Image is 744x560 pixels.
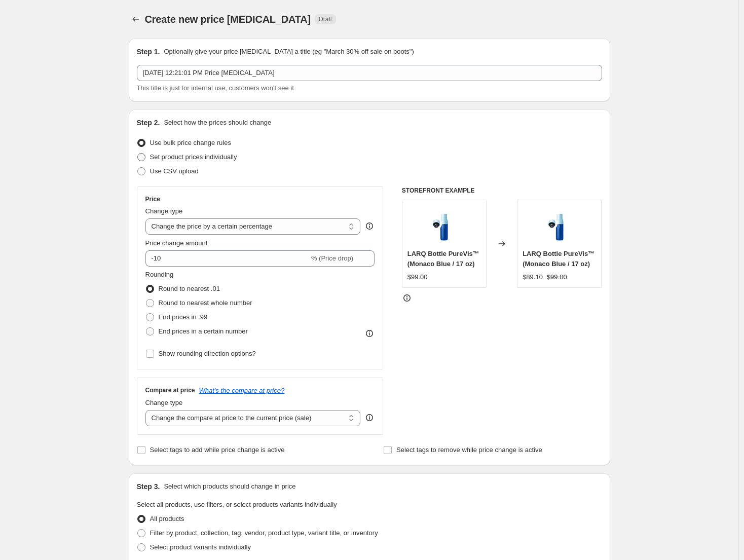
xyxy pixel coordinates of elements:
[547,272,567,282] strike: $99.00
[137,47,160,57] h2: Step 1.
[396,446,542,454] span: Select tags to remove while price change is active
[407,272,428,282] div: $99.00
[164,47,414,57] p: Optionally give your price [MEDICAL_DATA] a title (eg "March 30% off sale on boots")
[523,272,543,282] div: $89.10
[311,254,353,262] span: % (Price drop)
[159,285,220,292] span: Round to nearest .01
[319,15,332,23] span: Draft
[424,205,464,246] img: BDDG050A_80x.jpg
[145,399,183,406] span: Change type
[364,413,375,423] div: help
[199,387,285,394] button: What's the compare at price?
[137,65,602,81] input: 30% off holiday sale
[145,14,311,25] span: Create new price [MEDICAL_DATA]
[539,205,580,246] img: BDDG050A_80x.jpg
[150,139,231,146] span: Use bulk price change rules
[145,386,195,394] h3: Compare at price
[137,84,294,92] span: This title is just for internal use, customers won't see it
[129,12,143,26] button: Price change jobs
[150,153,237,161] span: Set product prices individually
[159,327,248,335] span: End prices in a certain number
[150,529,378,537] span: Filter by product, collection, tag, vendor, product type, variant title, or inventory
[159,350,256,357] span: Show rounding direction options?
[137,118,160,128] h2: Step 2.
[364,221,375,231] div: help
[145,239,208,247] span: Price change amount
[159,299,252,307] span: Round to nearest whole number
[137,481,160,492] h2: Step 3.
[145,195,160,203] h3: Price
[137,501,337,508] span: Select all products, use filters, or select products variants individually
[159,313,208,321] span: End prices in .99
[164,118,271,128] p: Select how the prices should change
[523,250,594,268] span: LARQ Bottle PureVis™ (Monaco Blue / 17 oz)
[150,167,199,175] span: Use CSV upload
[407,250,479,268] span: LARQ Bottle PureVis™ (Monaco Blue / 17 oz)
[150,543,251,551] span: Select product variants individually
[402,186,602,195] h6: STOREFRONT EXAMPLE
[145,271,174,278] span: Rounding
[150,446,285,454] span: Select tags to add while price change is active
[145,250,309,267] input: -15
[150,515,184,522] span: All products
[164,481,295,492] p: Select which products should change in price
[145,207,183,215] span: Change type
